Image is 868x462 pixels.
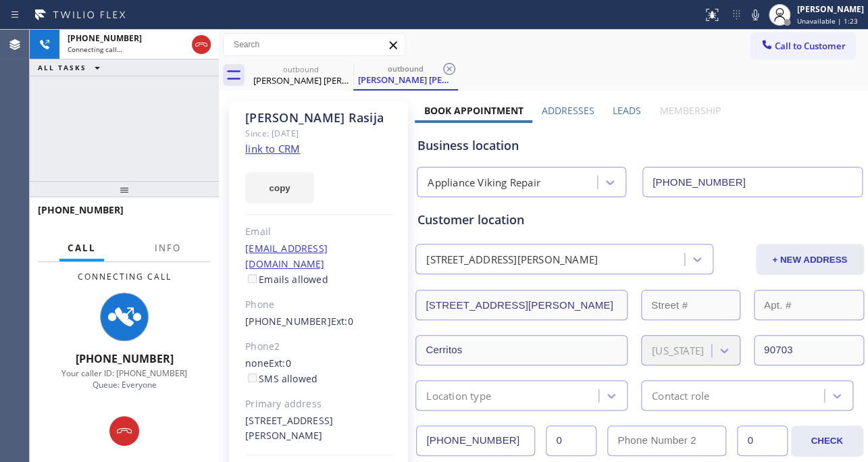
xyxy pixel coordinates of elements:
div: outbound [250,64,352,74]
div: Email [245,224,392,240]
a: [PHONE_NUMBER] [245,315,331,328]
button: Call to Customer [751,33,854,59]
div: [STREET_ADDRESS][PERSON_NAME] [426,252,598,267]
span: Connecting Call [78,271,172,282]
input: Phone Number [416,426,535,456]
span: Ext: 0 [269,357,291,369]
input: Street # [641,290,740,320]
div: Since: [DATE] [245,126,392,141]
input: Apt. # [754,290,864,320]
span: [PHONE_NUMBER] [76,351,174,366]
span: Info [155,242,181,254]
span: Call to Customer [775,40,846,52]
label: Emails allowed [245,273,328,286]
button: Hang up [192,35,211,54]
div: none [245,356,392,387]
div: Phone2 [245,339,392,355]
span: Connecting call… [68,45,122,54]
button: copy [245,172,314,203]
label: Addresses [542,104,594,117]
div: [PERSON_NAME] [797,3,864,15]
div: Primary address [245,396,392,412]
input: Emails allowed [248,274,257,283]
button: ALL TASKS [30,59,113,76]
div: [PERSON_NAME] [PERSON_NAME] [355,74,457,86]
input: Ext. 2 [737,426,788,456]
input: Ext. [546,426,596,456]
div: [STREET_ADDRESS][PERSON_NAME] [245,413,392,444]
span: ALL TASKS [38,63,86,72]
button: Call [59,235,104,261]
button: CHECK [791,426,863,457]
div: [PERSON_NAME] Rasija [245,110,392,126]
input: SMS allowed [248,374,257,382]
a: link to CRM [245,142,300,155]
div: Appliance Viking Repair [428,175,540,190]
button: + NEW ADDRESS [756,244,864,275]
span: Unavailable | 1:23 [797,16,858,26]
div: Customer location [417,211,861,229]
input: ZIP [754,335,864,365]
div: outbound [355,63,457,74]
span: Your caller ID: [PHONE_NUMBER] Queue: Everyone [61,367,187,390]
input: Address [415,290,628,320]
span: Call [68,242,96,254]
button: Info [147,235,189,261]
div: Contact role [652,388,709,403]
div: Ravi Rasija [250,60,352,91]
input: Phone Number [642,167,863,197]
input: Phone Number 2 [607,426,726,456]
button: Mute [746,5,765,24]
a: [EMAIL_ADDRESS][DOMAIN_NAME] [245,242,328,270]
div: [PERSON_NAME] [PERSON_NAME] [250,74,352,86]
div: Location type [426,388,491,403]
label: Membership [659,104,720,117]
span: Ext: 0 [331,315,353,328]
div: Business location [417,136,861,155]
div: Phone [245,297,392,313]
label: Leads [613,104,641,117]
span: [PHONE_NUMBER] [38,203,124,216]
input: City [415,335,628,365]
span: [PHONE_NUMBER] [68,32,142,44]
div: Ravi Rasija [355,60,457,89]
button: Hang up [109,416,139,446]
input: Search [224,34,405,55]
label: SMS allowed [245,372,317,385]
label: Book Appointment [424,104,524,117]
